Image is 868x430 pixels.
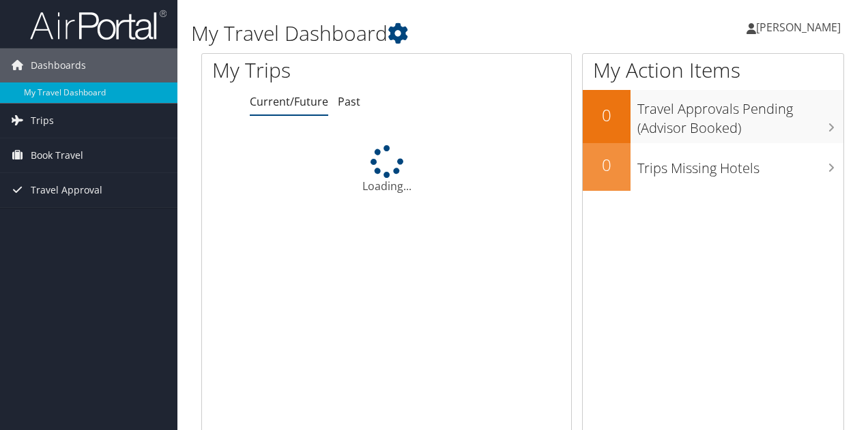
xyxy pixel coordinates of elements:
a: [PERSON_NAME] [747,7,854,48]
h2: 0 [583,153,631,176]
a: 0Trips Missing Hotels [583,143,843,191]
h3: Travel Approvals Pending (Advisor Booked) [637,93,843,138]
span: Dashboards [31,48,86,82]
a: Past [338,94,360,109]
img: airportal-logo.png [30,9,167,41]
a: 0Travel Approvals Pending (Advisor Booked) [583,90,843,142]
span: Book Travel [31,138,83,172]
h3: Trips Missing Hotels [637,152,843,178]
span: [PERSON_NAME] [756,20,841,35]
div: Loading... [202,145,571,194]
h1: My Action Items [583,56,843,85]
h2: 0 [583,104,631,127]
h1: My Trips [212,56,407,85]
span: Travel Approval [31,173,102,207]
h1: My Travel Dashboard [191,19,633,48]
span: Trips [31,104,54,138]
a: Current/Future [250,94,328,109]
